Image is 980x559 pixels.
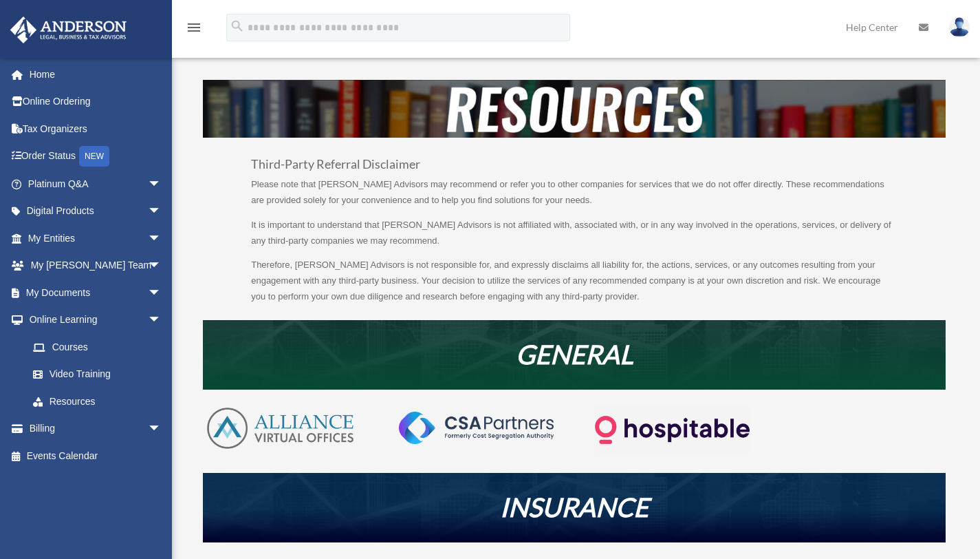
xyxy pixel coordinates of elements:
a: My Documentsarrow_drop_down [10,279,182,306]
p: Please note that [PERSON_NAME] Advisors may recommend or refer you to other companies for service... [251,177,897,218]
img: resources-header [203,80,946,138]
img: Logo-transparent-dark [595,405,750,455]
a: Resources [19,388,175,415]
p: It is important to understand that [PERSON_NAME] Advisors is not affiliated with, associated with... [251,218,897,258]
a: My [PERSON_NAME] Teamarrow_drop_down [10,252,182,279]
span: arrow_drop_down [148,252,175,280]
a: My Entitiesarrow_drop_down [10,224,182,252]
a: Tax Organizers [10,115,182,143]
span: arrow_drop_down [148,170,175,198]
i: menu [186,19,202,36]
i: search [230,19,245,34]
em: INSURANCE [500,491,649,523]
a: Billingarrow_drop_down [10,415,182,443]
img: Anderson Advisors Platinum Portal [6,17,131,43]
span: arrow_drop_down [148,306,175,335]
span: arrow_drop_down [148,224,175,253]
span: arrow_drop_down [148,279,175,307]
a: Video Training [19,361,182,388]
a: Order StatusNEW [10,143,182,171]
div: NEW [79,146,109,167]
a: Home [10,61,182,88]
h3: Third-Party Referral Disclaimer [251,158,897,178]
a: Platinum Q&Aarrow_drop_down [10,170,182,198]
img: User Pic [949,17,970,37]
img: AVO-logo-1-color [203,405,358,452]
a: menu [186,24,202,36]
a: Events Calendar [10,442,182,470]
a: Online Learningarrow_drop_down [10,306,182,334]
em: GENERAL [516,338,633,370]
img: CSA-partners-Formerly-Cost-Segregation-Authority [399,412,554,443]
a: Digital Productsarrow_drop_down [10,198,182,225]
p: Therefore, [PERSON_NAME] Advisors is not responsible for, and expressly disclaims all liability f... [251,257,897,304]
span: arrow_drop_down [148,198,175,226]
a: Online Ordering [10,88,182,116]
span: arrow_drop_down [148,415,175,443]
a: Courses [19,333,182,361]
